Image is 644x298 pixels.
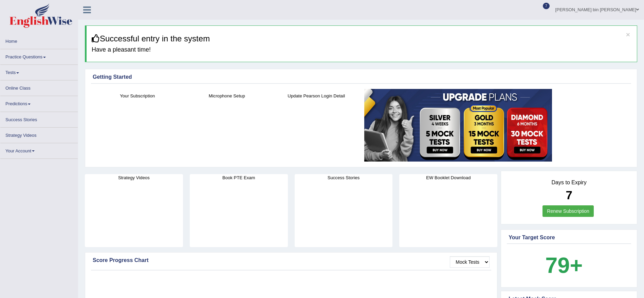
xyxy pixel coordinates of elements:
b: 7 [566,188,572,202]
span: 7 [543,3,550,9]
h4: Success Stories [295,174,393,181]
h4: Strategy Videos [85,174,183,181]
a: Tests [0,65,78,78]
div: Your Target Score [509,234,629,242]
h4: Update Pearson Login Detail [275,92,357,99]
a: Home [0,34,78,47]
a: Online Class [0,80,78,94]
h4: Book PTE Exam [190,174,288,181]
b: 79+ [545,253,583,278]
h4: Microphone Setup [185,92,268,99]
a: Success Stories [0,112,78,125]
h3: Successful entry in the system [92,34,632,43]
button: × [626,31,630,38]
div: Score Progress Chart [93,256,490,264]
div: Getting Started [93,73,629,81]
a: Strategy Videos [0,128,78,141]
h4: Your Subscription [96,92,179,99]
h4: EW Booklet Download [399,174,497,181]
a: Predictions [0,96,78,109]
img: small5.jpg [364,89,552,162]
a: Practice Questions [0,49,78,62]
h4: Have a pleasant time! [92,46,632,53]
a: Renew Subscription [542,205,594,217]
h4: Days to Expiry [509,180,629,186]
a: Your Account [0,143,78,156]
